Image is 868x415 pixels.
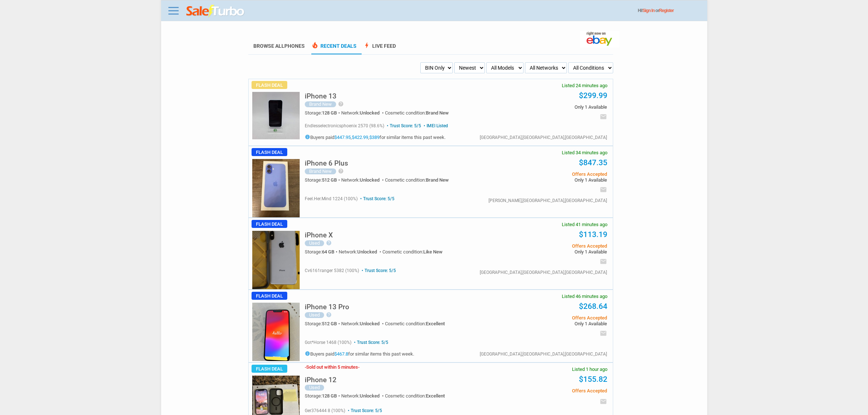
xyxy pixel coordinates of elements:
a: iPhone 12 [305,378,336,383]
i: email [600,398,607,405]
div: Storage: [305,178,341,182]
span: endlesselectronicsphoenix 2570 (98.6%) [305,123,384,128]
span: - [305,364,306,370]
a: $389 [369,135,379,140]
div: [PERSON_NAME],[GEOGRAPHIC_DATA],[GEOGRAPHIC_DATA] [489,198,607,203]
div: [GEOGRAPHIC_DATA],[GEOGRAPHIC_DATA],[GEOGRAPHIC_DATA] [480,270,607,275]
span: Trust Score: 5/5 [346,408,382,413]
a: local_fire_departmentRecent Deals [311,43,357,54]
span: Trust Score: 5/5 [385,123,421,128]
span: 512 GB [322,321,337,326]
span: Offers Accepted [497,388,607,393]
div: Cosmetic condition: [385,393,445,398]
span: Unlocked [360,177,379,183]
img: s-l225.jpg [252,231,300,289]
h5: iPhone 12 [305,376,336,383]
span: Listed 46 minutes ago [562,294,607,299]
a: Register [659,8,674,13]
div: [GEOGRAPHIC_DATA],[GEOGRAPHIC_DATA],[GEOGRAPHIC_DATA] [480,352,607,356]
span: - [358,364,359,370]
i: email [600,258,607,265]
span: 64 GB [322,249,334,255]
span: Brand New [426,110,449,116]
span: ger376444 8 (100%) [305,408,345,413]
a: $467.8 [334,351,348,357]
a: iPhone 6 Plus [305,161,348,167]
i: info [305,351,310,356]
span: Unlocked [360,321,379,326]
span: IMEI Listed [422,123,448,128]
span: Trust Score: 5/5 [353,340,388,345]
h5: Buyers paid for similar items this past week. [305,351,414,356]
i: help [326,312,332,318]
div: Storage: [305,393,341,398]
a: iPhone X [305,233,333,238]
span: Only 1 Available [497,249,607,254]
span: Unlocked [360,110,379,116]
div: [GEOGRAPHIC_DATA],[GEOGRAPHIC_DATA],[GEOGRAPHIC_DATA] [480,135,607,140]
div: Storage: [305,249,339,254]
div: Network: [339,249,382,254]
span: Only 1 Available [497,321,607,326]
span: Flash Deal [252,81,287,89]
img: s-l225.jpg [252,92,300,139]
div: Cosmetic condition: [385,110,449,115]
div: Cosmetic condition: [385,321,445,326]
div: Network: [341,178,385,182]
span: Offers Accepted [497,315,607,320]
div: Used [305,312,324,318]
h5: iPhone 13 [305,93,336,100]
i: email [600,186,607,193]
div: Cosmetic condition: [382,249,443,254]
a: $847.35 [579,158,607,167]
span: Listed 1 hour ago [572,367,607,372]
img: saleturbo.com - Online Deals and Discount Coupons [186,5,245,18]
a: $299.99 [579,91,607,100]
i: info [305,134,310,140]
span: Listed 34 minutes ago [562,150,607,155]
span: Like New [423,249,443,255]
span: Offers Accepted [497,244,607,248]
div: Cosmetic condition: [385,178,449,182]
a: $422.99 [352,135,368,140]
img: s-l225.jpg [252,303,300,361]
span: Excellent [426,321,445,326]
div: Brand New [305,168,336,174]
span: Offers Accepted [497,172,607,177]
a: iPhone 13 Pro [305,305,349,310]
div: Used [305,240,324,246]
span: Excellent [426,393,445,399]
span: Brand New [426,177,449,183]
div: Network: [341,321,385,326]
span: cv6161ranger 5382 (100%) [305,268,359,273]
img: s-l225.jpg [252,159,300,217]
span: 128 GB [322,110,337,116]
a: $155.82 [579,375,607,384]
h3: Sold out within 5 minutes [305,365,359,369]
div: Used [305,385,324,391]
div: Storage: [305,110,341,115]
span: Trust Score: 5/5 [360,268,396,273]
a: $447.95 [334,135,351,140]
h5: iPhone 6 Plus [305,160,348,167]
span: Listed 41 minutes ago [562,222,607,227]
i: help [338,168,344,174]
span: got*horse 1468 (100%) [305,340,351,345]
span: Flash Deal [252,220,287,228]
span: Trust Score: 5/5 [359,196,394,201]
a: $268.64 [579,302,607,311]
div: Network: [341,393,385,398]
span: Flash Deal [252,365,287,373]
span: Flash Deal [252,292,287,300]
span: Hi! [638,8,643,13]
i: help [338,101,344,107]
a: Browse AllPhones [253,43,305,49]
span: Flash Deal [252,148,287,156]
div: Storage: [305,321,341,326]
span: Phones [284,43,305,49]
h5: Buyers paid , , for similar items this past week. [305,134,448,140]
a: $113.19 [579,230,607,239]
span: local_fire_department [311,42,319,49]
span: feel.her.mind 1224 (100%) [305,196,358,201]
span: Listed 24 minutes ago [562,83,607,88]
